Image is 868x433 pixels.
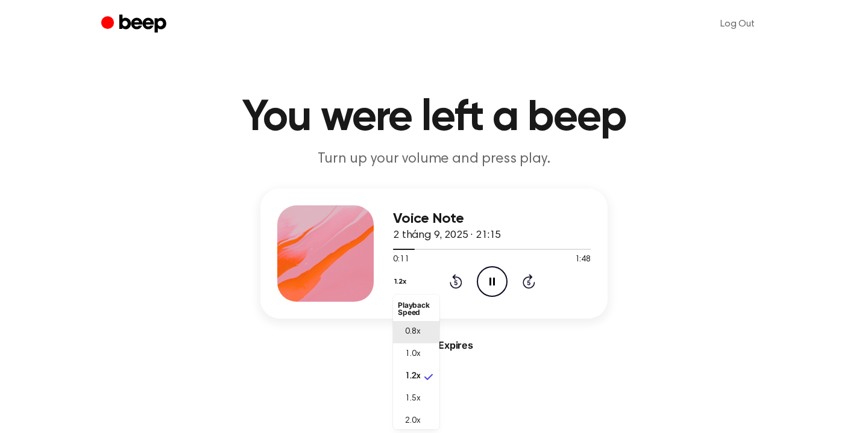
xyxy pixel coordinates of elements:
[405,393,420,405] span: 1.5x
[260,338,608,352] div: Never Expires
[393,230,501,241] span: 2 tháng 9, 2025 · 21:15
[708,10,767,39] a: Log Out
[393,272,411,292] button: 1.2x
[405,348,420,361] span: 1.0x
[101,13,169,36] a: Beep
[393,294,439,429] ul: 1.2x
[405,370,420,383] span: 1.2x
[125,96,743,140] h1: You were left a beep
[575,254,591,266] span: 1:48
[393,254,409,266] span: 0:11
[393,297,439,321] li: Playback Speed
[393,211,591,227] h3: Voice Note
[405,415,420,428] span: 2.0x
[203,149,665,169] p: Turn up your volume and press play.
[405,326,420,338] span: 0.8x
